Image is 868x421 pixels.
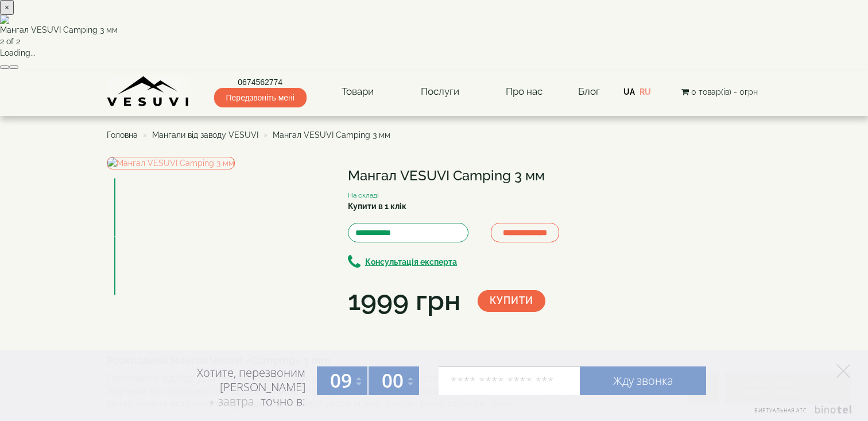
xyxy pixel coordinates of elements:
span: Виртуальная АТС [754,407,807,414]
span: Передзвоніть мені [214,88,307,107]
button: Купити [478,290,545,312]
small: На складі [348,191,379,199]
a: RU [640,87,651,96]
img: Мангал VESUVI Camping 3 мм [114,178,115,237]
span: завтра [218,393,254,409]
b: Консультація експерта [365,257,457,266]
a: Про нас [494,79,554,105]
a: UA [623,87,635,96]
label: Купити в 1 клік [348,200,406,212]
a: Виртуальная АТС [747,405,854,421]
a: Послуги [409,79,471,105]
span: 0 товар(ів) - 0грн [691,87,758,96]
span: 09 [330,368,352,393]
div: Хотите, перезвоним [PERSON_NAME] точно в: [153,365,305,410]
div: 1999 грн [348,281,460,320]
a: Жду звонка [580,366,706,395]
a: Товари [330,79,385,105]
span: 00 [382,368,404,393]
img: Мангал VESUVI Camping 3 мм [114,237,115,295]
a: Мангали від заводу VESUVI [152,130,258,140]
a: 0674562774 [214,76,307,88]
h1: Мангал VESUVI Camping 3 мм [348,168,589,183]
button: 0 товар(ів) - 0грн [678,86,761,98]
a: Блог [578,86,600,97]
img: Мангал VESUVI Camping 3 мм [107,157,235,169]
a: Головна [107,130,138,140]
button: Next (Right arrow key) [9,65,18,69]
span: Мангал VESUVI Camping 3 мм [273,130,390,140]
img: Завод VESUVI [107,76,190,107]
